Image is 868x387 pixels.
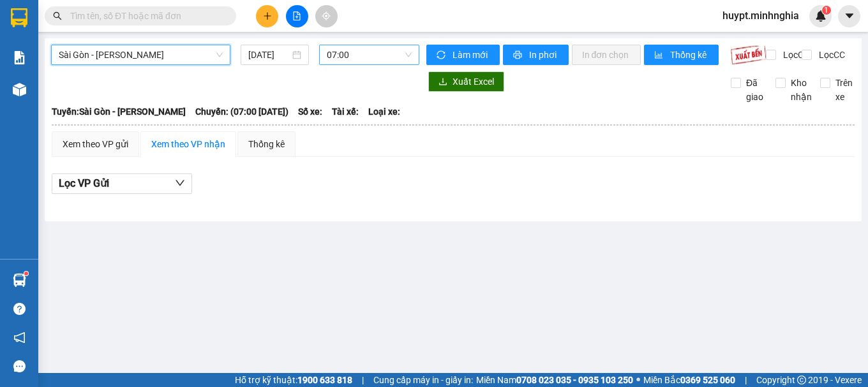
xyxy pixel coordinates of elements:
[844,10,855,22] span: caret-down
[453,48,490,62] span: Làm mới
[332,105,359,119] span: Tài xế:
[327,45,412,64] span: 07:00
[151,137,225,151] div: Xem theo VP nhận
[13,360,26,372] span: message
[529,48,558,62] span: In phơi
[643,373,735,387] span: Miền Bắc
[730,45,767,65] img: 9k=
[797,376,806,384] span: copyright
[513,50,524,61] span: printer
[830,76,858,104] span: Trên xe
[476,373,633,387] span: Miền Nam
[745,373,747,387] span: |
[263,11,272,20] span: plus
[680,375,735,385] strong: 0369 525 060
[315,5,338,27] button: aim
[235,373,352,387] span: Hỗ trợ kỹ thuật:
[437,50,447,61] span: sync
[814,48,847,62] span: Lọc CC
[572,45,641,65] button: In đơn chọn
[286,5,308,27] button: file-add
[786,76,817,104] span: Kho nhận
[654,50,665,61] span: bar-chart
[59,175,109,191] span: Lọc VP Gửi
[292,11,301,20] span: file-add
[741,76,768,104] span: Đã giao
[248,137,285,151] div: Thống kê
[13,51,26,64] img: solution-icon
[322,11,331,20] span: aim
[644,45,719,65] button: bar-chartThống kê
[778,48,811,62] span: Lọc CR
[453,75,494,89] span: Xuất Excel
[175,178,185,188] span: down
[438,77,447,87] span: download
[712,8,809,24] span: huypt.minhnghia
[670,48,708,62] span: Thống kê
[13,274,26,287] img: warehouse-icon
[503,45,569,65] button: printerIn phơi
[297,375,352,385] strong: 1900 633 818
[636,377,640,383] span: ⚪️
[368,105,400,119] span: Loại xe:
[362,373,364,387] span: |
[298,105,322,119] span: Số xe:
[822,6,831,15] sup: 1
[11,8,27,27] img: logo-vxr
[63,137,128,151] div: Xem theo VP gửi
[24,272,28,275] sup: 1
[52,173,192,194] button: Lọc VP Gửi
[53,11,62,20] span: search
[59,45,223,64] span: Sài Gòn - Phan Rí
[516,375,633,385] strong: 0708 023 035 - 0935 103 250
[248,48,290,62] input: 12/10/2025
[13,83,26,96] img: warehouse-icon
[373,373,473,387] span: Cung cấp máy in - giấy in:
[195,105,288,119] span: Chuyến: (07:00 [DATE])
[256,5,278,27] button: plus
[824,6,828,15] span: 1
[52,106,186,117] b: Tuyến: Sài Gòn - [PERSON_NAME]
[13,332,26,344] span: notification
[70,9,221,23] input: Tìm tên, số ĐT hoặc mã đơn
[426,45,500,65] button: syncLàm mới
[815,10,827,22] img: icon-new-feature
[428,71,504,92] button: downloadXuất Excel
[13,303,26,315] span: question-circle
[838,5,860,27] button: caret-down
